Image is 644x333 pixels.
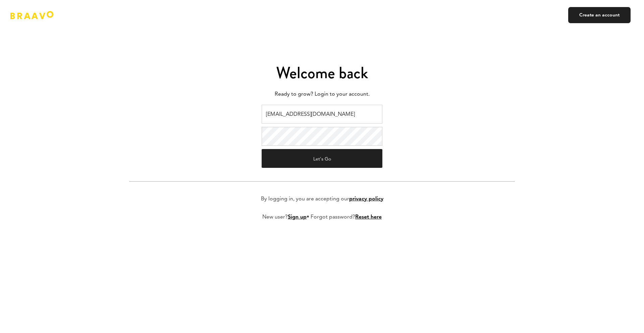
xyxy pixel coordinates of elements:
span: Support [14,5,38,11]
span: Welcome back [276,61,368,84]
p: By logging in, you are accepting our [261,195,383,203]
p: Ready to grow? Login to your account. [129,89,515,99]
a: Sign up [288,215,307,220]
a: Reset here [355,215,382,220]
p: New user? • Forgot password? [262,213,382,221]
input: Email [262,105,382,124]
button: Let's Go [262,149,382,168]
a: Create an account [568,7,631,23]
a: privacy policy [349,196,383,202]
